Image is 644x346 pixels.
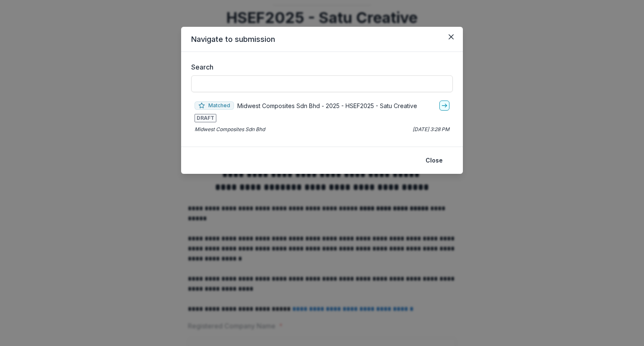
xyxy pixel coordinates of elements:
[444,30,458,44] button: Close
[195,114,216,122] span: DRAFT
[413,126,449,133] p: [DATE] 3:28 PM
[181,27,463,52] header: Navigate to submission
[191,62,448,72] label: Search
[195,101,234,110] span: Matched
[237,101,417,110] p: Midwest Composites Sdn Bhd - 2025 - HSEF2025 - Satu Creative
[421,154,448,167] button: Close
[195,126,265,133] p: Midwest Composites Sdn Bhd
[439,101,449,111] a: go-to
